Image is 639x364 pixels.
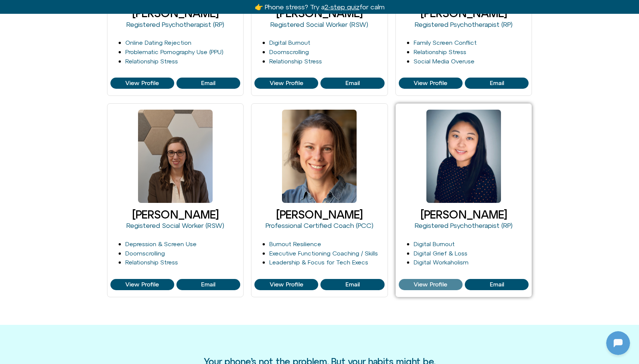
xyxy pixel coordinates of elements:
a: Professional Certified Coach (PCC) [266,222,373,229]
a: Relationship Stress [125,259,178,266]
textarea: Message Input [13,240,116,248]
a: [PERSON_NAME] [132,208,219,221]
p: Good to see you. Phone focus time. Which moment [DATE] grabs your phone the most? Choose one: 1) ... [21,37,133,72]
a: View Profile of Vicky Li [399,279,463,290]
a: Digital Workaholism [414,259,469,266]
a: View Profile of Tori Throckmorton [320,279,384,290]
p: hi [137,213,141,222]
a: View Profile of Michelle Fischler [176,78,240,89]
a: View Profile of Siobhan Chirico [399,78,463,89]
span: Email [345,80,360,87]
a: Registered Social Worker (RSW) [270,21,368,28]
a: Depression & Screen Use [125,241,197,247]
a: Relationship Stress [269,58,322,65]
svg: Restart Conversation Button [118,3,130,16]
p: [DATE] [65,194,85,203]
a: View Profile of Siobhan Chirico [465,78,529,89]
a: Registered Psychotherapist (RP) [415,21,513,28]
a: Doomscrolling [125,250,165,257]
a: [PERSON_NAME] [420,208,507,221]
img: N5FCcHC.png [2,122,12,133]
a: Leadership & Focus for Tech Execs [269,259,368,266]
a: [PERSON_NAME] [276,208,363,221]
a: Doomscrolling [269,48,309,55]
a: Digital Burnout [269,39,310,46]
img: N5FCcHC.png [2,171,12,181]
h2: [DOMAIN_NAME] [22,5,115,15]
a: Registered Psychotherapist (RP) [415,222,513,229]
a: Social Media Overuse [414,58,474,65]
a: 👉 Phone stress? Try a2-step quizfor calm [255,3,385,11]
span: View Profile [270,281,303,288]
a: View Profile of Stephanie Furlott [110,279,174,290]
img: N5FCcHC.png [2,65,12,75]
span: View Profile [414,80,447,87]
a: View Profile of Stephanie Furlott [176,279,240,290]
a: Family Screen Conflict [414,39,477,46]
span: Email [201,281,215,288]
span: View Profile [270,80,303,87]
p: [DATE] [65,18,85,27]
a: View Profile of Sabrina Rehman [320,78,384,89]
a: View Profile of Tori Throckmorton [254,279,318,290]
img: N5FCcHC.png [7,4,19,16]
a: Burnout Resilience [269,241,321,247]
p: Makes sense — you want clarity. When do you reach for your phone most [DATE]? Choose one: 1) Morn... [21,85,133,130]
u: 2-step quiz [325,3,360,11]
span: Email [345,281,360,288]
a: View Profile of Sabrina Rehman [254,78,318,89]
a: Online Dating Rejection [125,39,191,46]
a: Digital Burnout [414,241,455,247]
span: Email [490,281,504,288]
a: Digital Grief & Loss [414,250,467,257]
button: Expand Header Button [2,2,147,18]
a: Registered Psychotherapist (RP) [126,21,224,28]
a: Problematic Pornography Use (PPU) [125,48,223,55]
p: Looks like you stepped away—no worries. Message me when you're ready. What feels like a good next... [21,142,133,178]
a: Executive Functioning Coaching / Skills [269,250,378,257]
svg: Voice Input Button [128,238,140,250]
span: View Profile [125,281,159,288]
svg: Close Chatbot Button [130,3,143,16]
span: Email [490,80,504,87]
span: Email [201,80,215,87]
a: View Profile of Vicky Li [465,279,529,290]
a: View Profile of Michelle Fischler [110,78,174,89]
a: Registered Social Worker (RSW) [126,222,224,229]
span: View Profile [125,80,159,87]
a: Relationship Stress [125,58,178,65]
span: View Profile [414,281,447,288]
a: Relationship Stress [414,48,466,55]
iframe: Botpress [606,331,630,355]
